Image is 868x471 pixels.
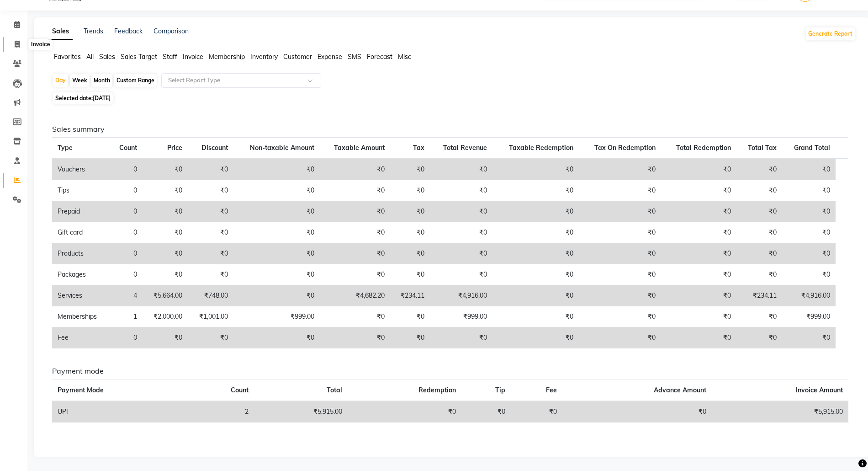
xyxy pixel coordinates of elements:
[661,201,736,222] td: ₹0
[390,201,430,222] td: ₹0
[430,285,492,306] td: ₹4,916.00
[661,222,736,243] td: ₹0
[233,180,320,201] td: ₹0
[183,53,203,61] span: Invoice
[430,243,492,264] td: ₹0
[796,386,843,394] span: Invoice Amount
[782,201,836,222] td: ₹0
[492,285,579,306] td: ₹0
[143,180,188,201] td: ₹0
[121,53,157,61] span: Sales Target
[110,243,143,264] td: 0
[390,222,430,243] td: ₹0
[52,159,110,180] td: Vouchers
[188,327,233,348] td: ₹0
[320,306,390,327] td: ₹0
[188,222,233,243] td: ₹0
[233,285,320,306] td: ₹0
[250,144,314,152] span: Non-taxable Amount
[58,144,73,152] span: Type
[579,264,662,285] td: ₹0
[114,74,157,87] div: Custom Range
[52,367,848,375] h6: Payment mode
[806,27,855,40] button: Generate Report
[736,159,782,180] td: ₹0
[579,285,662,306] td: ₹0
[782,264,836,285] td: ₹0
[334,144,385,152] span: Taxable Amount
[54,53,81,61] span: Favorites
[461,401,511,423] td: ₹0
[661,285,736,306] td: ₹0
[661,264,736,285] td: ₹0
[418,386,456,394] span: Redemption
[736,243,782,264] td: ₹0
[661,306,736,327] td: ₹0
[390,243,430,264] td: ₹0
[782,327,836,348] td: ₹0
[736,306,782,327] td: ₹0
[413,144,424,152] span: Tax
[676,144,731,152] span: Total Redemption
[492,306,579,327] td: ₹0
[48,23,73,40] a: Sales
[782,243,836,264] td: ₹0
[250,53,278,61] span: Inventory
[163,53,177,61] span: Staff
[398,53,411,61] span: Misc
[492,159,579,180] td: ₹0
[736,222,782,243] td: ₹0
[320,201,390,222] td: ₹0
[86,53,94,61] span: All
[492,180,579,201] td: ₹0
[231,386,249,394] span: Count
[52,264,110,285] td: Packages
[782,180,836,201] td: ₹0
[736,327,782,348] td: ₹0
[579,327,662,348] td: ₹0
[579,159,662,180] td: ₹0
[782,285,836,306] td: ₹4,916.00
[736,264,782,285] td: ₹0
[110,264,143,285] td: 0
[430,306,492,327] td: ₹999.00
[661,159,736,180] td: ₹0
[748,144,777,152] span: Total Tax
[492,327,579,348] td: ₹0
[233,306,320,327] td: ₹999.00
[712,401,848,423] td: ₹5,915.00
[52,222,110,243] td: Gift card
[233,264,320,285] td: ₹0
[29,39,52,50] div: Invoice
[320,159,390,180] td: ₹0
[52,306,110,327] td: Memberships
[52,180,110,201] td: Tips
[110,159,143,180] td: 0
[579,306,662,327] td: ₹0
[430,327,492,348] td: ₹0
[492,222,579,243] td: ₹0
[443,144,487,152] span: Total Revenue
[390,285,430,306] td: ₹234.11
[320,327,390,348] td: ₹0
[93,95,111,102] span: [DATE]
[430,222,492,243] td: ₹0
[119,144,137,152] span: Count
[348,53,361,61] span: SMS
[209,53,245,61] span: Membership
[143,264,188,285] td: ₹0
[91,74,112,87] div: Month
[52,401,186,423] td: UPI
[367,53,392,61] span: Forecast
[390,159,430,180] td: ₹0
[167,144,182,152] span: Price
[53,92,113,104] span: Selected date:
[661,180,736,201] td: ₹0
[320,243,390,264] td: ₹0
[320,222,390,243] td: ₹0
[110,180,143,201] td: 0
[390,264,430,285] td: ₹0
[52,201,110,222] td: Prepaid
[143,243,188,264] td: ₹0
[495,386,505,394] span: Tip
